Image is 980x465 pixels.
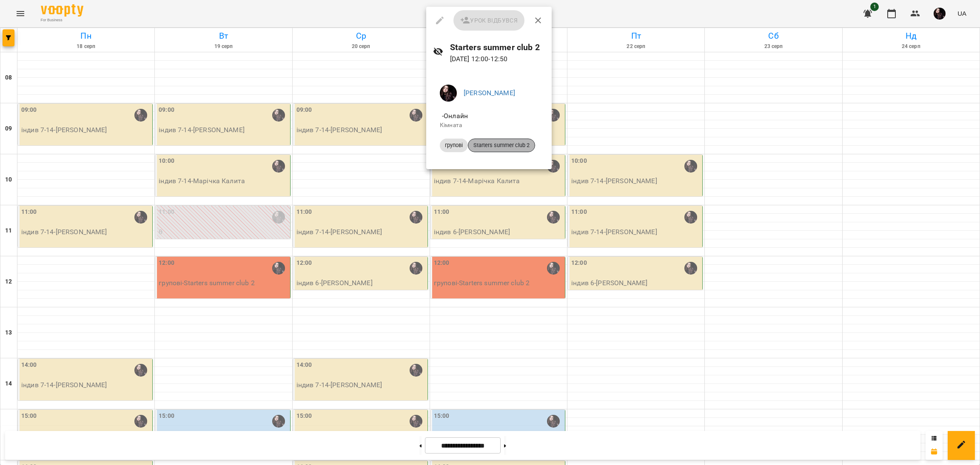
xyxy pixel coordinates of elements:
[468,142,535,149] span: Starters summer club 2
[450,41,545,54] h6: Starters summer club 2
[440,85,457,102] img: c92daf42e94a56623d94c35acff0251f.jpg
[464,89,515,97] a: [PERSON_NAME]
[440,112,470,120] span: - Онлайн
[440,142,468,149] span: групові
[440,121,538,130] p: Кімната
[468,139,535,152] div: Starters summer club 2
[450,54,545,64] p: [DATE] 12:00 - 12:50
